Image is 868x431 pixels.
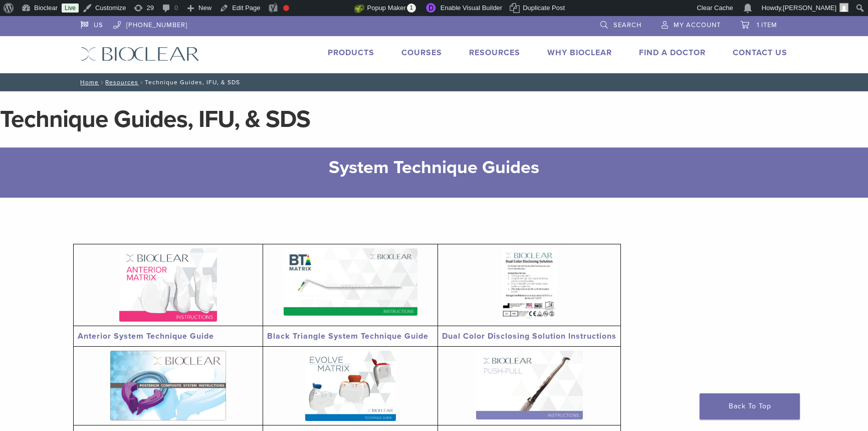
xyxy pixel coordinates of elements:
[733,48,787,58] a: Contact Us
[700,393,800,419] a: Back To Top
[662,16,721,31] a: My Account
[99,80,105,85] span: /
[407,4,416,13] span: 1
[757,21,777,29] span: 1 item
[547,48,612,58] a: Why Bioclear
[783,4,836,12] span: [PERSON_NAME]
[613,21,641,29] span: Search
[283,5,289,11] div: Focus keyphrase not set
[442,331,616,341] a: Dual Color Disclosing Solution Instructions
[600,16,641,31] a: Search
[469,48,520,58] a: Resources
[741,16,777,31] a: 1 item
[62,4,79,13] a: Live
[81,47,199,61] img: Bioclear
[113,16,187,31] a: [PHONE_NUMBER]
[639,48,706,58] a: Find A Doctor
[105,79,138,86] a: Resources
[267,331,428,341] a: Black Triangle System Technique Guide
[328,48,374,58] a: Products
[298,3,354,15] img: Views over 48 hours. Click for more Jetpack Stats.
[78,331,214,341] a: Anterior System Technique Guide
[138,80,145,85] span: /
[674,21,721,29] span: My Account
[73,73,795,91] nav: Technique Guides, IFU, & SDS
[401,48,442,58] a: Courses
[81,16,103,31] a: US
[77,79,99,86] a: Home
[152,156,716,180] h2: System Technique Guides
